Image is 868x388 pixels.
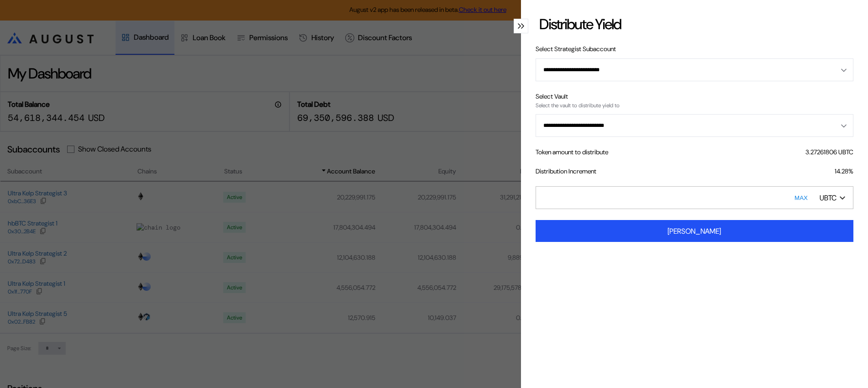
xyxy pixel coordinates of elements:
div: 3.27261806 UBTC [805,148,853,156]
button: [PERSON_NAME] [536,220,853,242]
div: Token amount to distribute [536,148,608,156]
div: Select Vault [536,92,853,100]
div: Open menu for selecting token for payment [815,190,850,205]
div: Select the vault to distribute yield to [536,102,853,109]
div: Distribute Yield [539,15,621,34]
div: UBTC [820,193,836,203]
button: Open menu [536,114,853,137]
div: 14.28 % [835,167,853,175]
button: Open menu [536,58,853,81]
button: MAX [792,187,810,208]
div: Select Strategist Subaccount [536,45,853,53]
div: [PERSON_NAME] [668,226,721,236]
img: open token selector [840,196,845,200]
div: Distribution Increment [536,167,596,175]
